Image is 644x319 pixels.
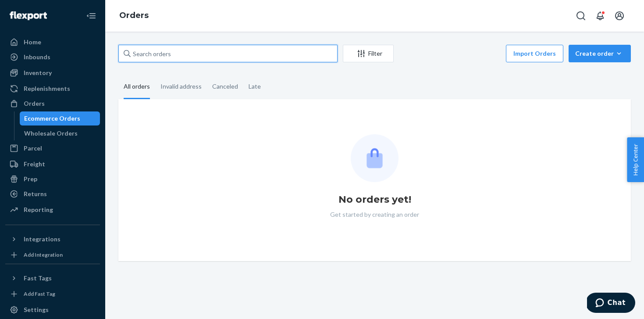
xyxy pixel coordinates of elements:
a: Prep [5,172,100,186]
div: Parcel [24,144,42,153]
div: Invalid address [160,75,202,98]
a: Reporting [5,203,100,217]
div: Orders [24,99,45,108]
button: Fast Tags [5,271,100,285]
p: Get started by creating an order [330,210,419,219]
button: Import Orders [506,45,563,62]
a: Settings [5,303,100,317]
div: Add Integration [24,251,63,258]
button: Help Center [627,137,644,182]
button: Open notifications [591,7,609,25]
div: Fast Tags [24,274,52,283]
a: Wholesale Orders [20,126,100,140]
div: Settings [24,305,49,314]
a: Orders [5,97,100,111]
div: Inventory [24,68,52,77]
a: Inbounds [5,50,100,64]
a: Home [5,35,100,49]
div: Integrations [24,235,60,244]
div: Filter [343,49,393,58]
div: Wholesale Orders [24,129,78,138]
a: Returns [5,187,100,201]
h1: No orders yet! [338,193,411,207]
div: Home [24,38,41,47]
ol: breadcrumbs [112,3,156,29]
button: Filter [343,45,394,62]
div: Freight [24,160,45,168]
div: Add Fast Tag [24,290,55,297]
div: All orders [124,75,150,99]
div: Prep [24,175,37,183]
div: Inbounds [24,53,50,61]
button: Open account menu [611,7,628,25]
div: Replenishments [24,84,70,93]
img: Flexport logo [10,11,47,20]
a: Add Integration [5,250,100,260]
img: Empty list [351,134,398,182]
div: Late [249,75,261,98]
a: Inventory [5,66,100,80]
a: Orders [119,11,149,20]
a: Replenishments [5,82,100,96]
button: Close Navigation [82,7,100,25]
button: Create order [569,45,631,62]
iframe: Opens a widget where you can chat to one of our agents [587,293,635,315]
input: Search orders [118,45,338,62]
button: Open Search Box [572,7,590,25]
a: Parcel [5,141,100,155]
div: Reporting [24,205,53,214]
a: Freight [5,157,100,171]
a: Add Fast Tag [5,289,100,299]
div: Canceled [212,75,238,98]
div: Returns [24,190,47,198]
div: Create order [575,49,624,58]
button: Integrations [5,232,100,246]
a: Ecommerce Orders [20,111,100,125]
div: Ecommerce Orders [24,114,80,123]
